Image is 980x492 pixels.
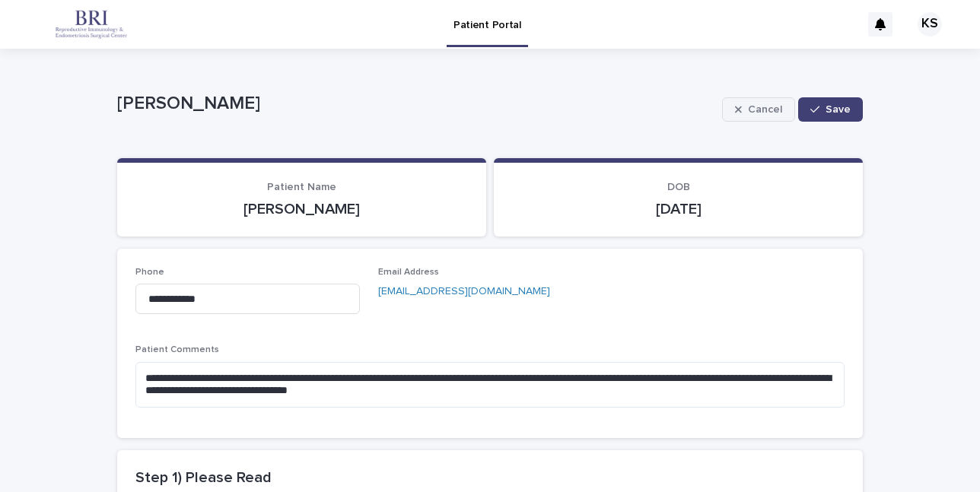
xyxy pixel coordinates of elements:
span: Email Address [378,268,439,277]
button: Cancel [722,97,795,122]
span: Patient Comments [135,345,219,354]
div: KS [918,12,942,37]
img: oRmERfgFTTevZZKagoCM [30,9,152,40]
p: [PERSON_NAME] [117,93,716,115]
h2: Step 1) Please Read [135,468,845,487]
p: [DATE] [512,200,845,218]
span: Phone [135,268,164,277]
a: [EMAIL_ADDRESS][DOMAIN_NAME] [378,286,550,297]
span: Patient Name [267,182,336,192]
span: Cancel [748,104,782,115]
button: Save [798,97,863,122]
p: [PERSON_NAME] [135,200,468,218]
span: Save [826,104,851,115]
span: DOB [667,182,690,192]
